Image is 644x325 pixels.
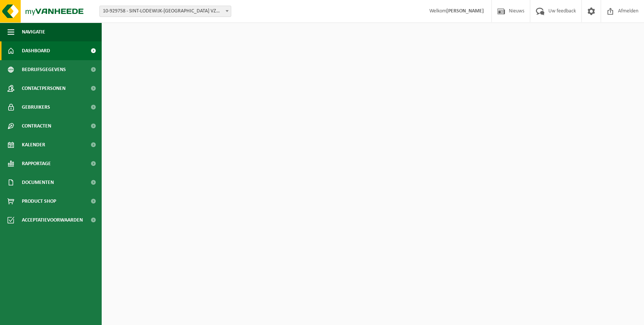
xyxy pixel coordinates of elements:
[22,117,51,135] span: Contracten
[99,6,231,17] span: 10-929758 - SINT-LODEWIJK-BRUGGE VZW - SINT-MICHIELS
[22,192,56,211] span: Product Shop
[100,6,231,17] span: 10-929758 - SINT-LODEWIJK-BRUGGE VZW - SINT-MICHIELS
[22,173,54,192] span: Documenten
[22,23,45,41] span: Navigatie
[22,98,50,117] span: Gebruikers
[22,211,83,229] span: Acceptatievoorwaarden
[446,8,484,14] strong: [PERSON_NAME]
[22,79,66,98] span: Contactpersonen
[22,135,45,154] span: Kalender
[22,154,51,173] span: Rapportage
[22,41,50,60] span: Dashboard
[22,60,66,79] span: Bedrijfsgegevens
